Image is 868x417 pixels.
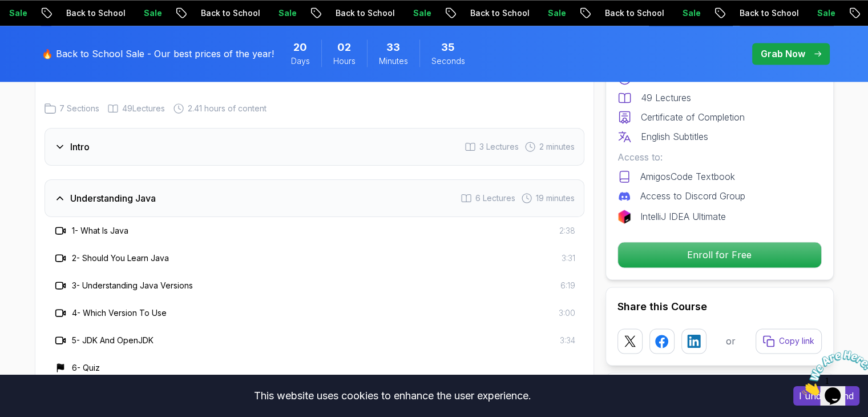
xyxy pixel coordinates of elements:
[560,280,575,291] span: 6:19
[761,47,805,61] p: Grab Now
[779,335,814,347] p: Copy link
[475,193,515,204] span: 6 Lectures
[640,189,745,203] p: Access to Discord Group
[539,141,575,153] span: 2 minutes
[808,7,844,19] p: Sale
[5,5,75,50] img: Chat attention grabber
[337,39,351,55] span: 2 Hours
[5,5,9,14] span: 1
[379,55,408,67] span: Minutes
[72,362,100,374] h3: 6 - Quiz
[431,55,465,67] span: Seconds
[641,130,708,143] p: English Subtitles
[45,128,584,166] button: Intro3 Lectures 2 minutes
[617,150,822,164] p: Access to:
[641,91,691,105] p: 49 Lectures
[291,55,310,67] span: Days
[134,7,171,19] p: Sale
[730,7,808,19] p: Back to School
[797,346,868,400] iframe: chat widget
[726,334,736,348] p: or
[59,103,99,114] span: 7 Sections
[403,7,440,19] p: Sale
[56,7,134,19] p: Back to School
[536,193,575,204] span: 19 minutes
[617,210,631,223] img: jetbrains logo
[559,307,575,319] span: 3:00
[72,280,193,291] h3: 3 - Understanding Java Versions
[560,335,575,346] span: 3:34
[188,103,267,114] span: 2.41 hours of content
[70,191,156,205] h3: Understanding Java
[595,7,673,19] p: Back to School
[617,299,822,315] h2: Share this Course
[293,39,307,55] span: 20 Days
[640,210,726,223] p: IntelliJ IDEA Ultimate
[559,225,575,236] span: 2:38
[72,335,154,346] h3: 5 - JDK And OpenJDK
[9,383,776,408] div: This website uses cookies to enhance the user experience.
[793,386,859,406] button: Accept cookies
[45,179,584,217] button: Understanding Java6 Lectures 19 minutes
[70,140,90,154] h3: Intro
[386,39,400,55] span: 33 Minutes
[326,7,403,19] p: Back to School
[191,7,269,19] p: Back to School
[640,170,735,183] p: AmigosCode Textbook
[72,307,167,319] h3: 4 - Which Version To Use
[122,103,165,114] span: 49 Lectures
[641,110,745,124] p: Certificate of Completion
[562,252,575,264] span: 3:31
[617,242,822,268] button: Enroll for Free
[756,328,822,354] button: Copy link
[673,7,709,19] p: Sale
[538,7,575,19] p: Sale
[269,7,305,19] p: Sale
[618,242,821,267] p: Enroll for Free
[479,141,519,153] span: 3 Lectures
[72,225,128,236] h3: 1 - What Is Java
[333,55,356,67] span: Hours
[461,7,538,19] p: Back to School
[72,252,169,264] h3: 2 - Should You Learn Java
[441,39,455,55] span: 35 Seconds
[42,47,274,61] p: 🔥 Back to School Sale - Our best prices of the year!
